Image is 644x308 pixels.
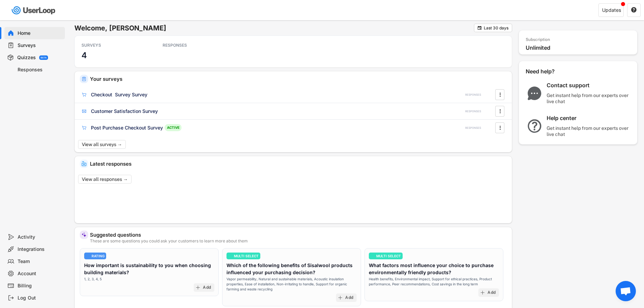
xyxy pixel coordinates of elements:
[499,124,501,131] text: 
[91,108,158,115] div: Customer Satisfaction Survey
[631,7,637,13] button: 
[84,277,102,282] div: 1, 2, 3, 4, 5
[631,7,637,13] text: 
[345,295,353,301] div: Add
[18,270,62,277] div: Account
[526,87,543,100] img: ChatMajor.svg
[487,290,496,295] div: Add
[91,91,147,98] div: Checkout Survey Survey
[18,234,62,240] div: Activity
[497,90,503,100] button: 
[84,262,214,276] div: How important is sustainability to you when choosing building materials?
[369,262,499,276] div: What factors most influence your choice to purchase environmentally friendly products?
[10,3,58,17] img: userloop-logo-01.svg
[81,161,87,166] img: IncomingMajor.svg
[526,119,543,133] img: QuestionMarkInverseMajor.svg
[484,26,508,30] div: Last 30 days
[526,68,573,75] div: Need help?
[371,254,374,258] img: yH5BAEAAAAALAAAAAABAAEAAAIBRAA7
[78,175,132,184] button: View all responses →
[234,254,259,258] div: MULTI SELECT
[376,254,401,258] div: MULTI SELECT
[90,232,507,237] div: Suggested questions
[18,30,62,37] div: Home
[499,91,501,98] text: 
[547,125,631,137] div: Get instant help from our experts over live chat
[465,110,481,113] div: RESPONSES
[74,24,474,32] h6: Welcome, [PERSON_NAME]
[81,43,142,48] div: SURVEYS
[616,281,636,301] div: Open chat
[465,93,481,97] div: RESPONSES
[228,254,232,258] img: yH5BAEAAAAALAAAAAABAAEAAAIBRAA7
[18,283,62,289] div: Billing
[526,37,550,43] div: Subscription
[547,82,631,89] div: Contact support
[81,50,87,61] h3: 4
[17,54,36,61] div: Quizzes
[165,124,182,131] div: ACTIVE
[226,277,357,292] div: Vapor permeability, Natural and sustainable materials, Acoustic insulation properties, Ease of in...
[18,67,62,73] div: Responses
[497,106,503,116] button: 
[18,246,62,253] div: Integrations
[226,262,357,276] div: Which of the following benefits of Sisalwool products influenced your purchasing decision?
[499,108,501,115] text: 
[478,25,482,30] text: 
[91,124,163,131] div: Post Purchase Checkout Survey
[369,277,499,287] div: Health benefits, Environmental impact, Support for ethical practices, Product performance, Peer r...
[203,285,211,290] div: Add
[18,295,62,301] div: Log Out
[92,254,104,258] div: RATING
[18,42,62,49] div: Surveys
[90,76,507,81] div: Your surveys
[18,258,62,265] div: Team
[602,8,621,13] div: Updates
[163,43,223,48] div: RESPONSES
[477,25,482,30] button: 
[497,123,503,133] button: 
[78,140,126,149] button: View all surveys →
[81,232,87,237] img: MagicMajor%20%28Purple%29.svg
[90,239,507,243] div: These are some questions you could ask your customers to learn more about them
[547,115,631,122] div: Help center
[547,92,631,104] div: Get instant help from our experts over live chat
[86,254,89,258] img: yH5BAEAAAAALAAAAAABAAEAAAIBRAA7
[465,126,481,130] div: RESPONSES
[41,56,47,59] div: BETA
[90,161,507,166] div: Latest responses
[526,44,634,51] div: Unlimited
